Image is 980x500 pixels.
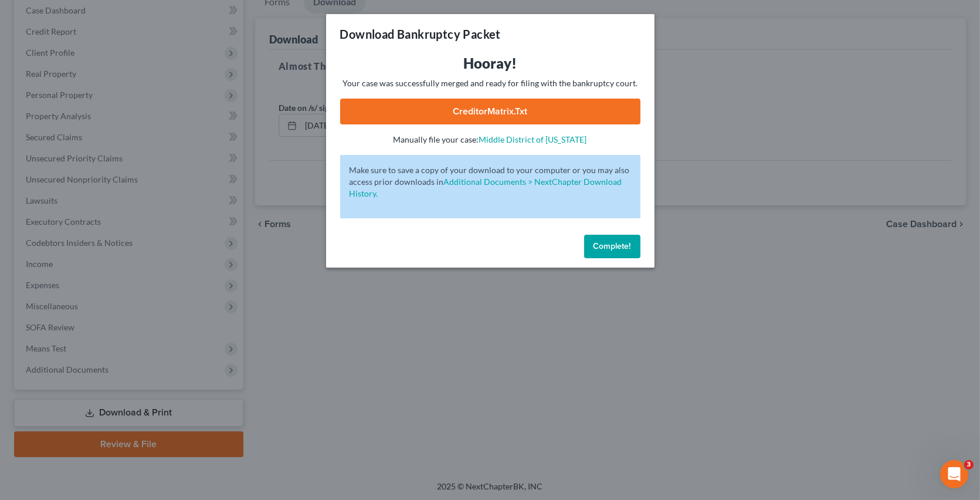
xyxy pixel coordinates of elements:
[964,460,974,469] span: 3
[340,134,640,146] p: Manually file your case:
[350,177,622,198] a: Additional Documents > NextChapter Download History.
[340,99,640,124] a: CreditorMatrix.txt
[594,241,631,251] span: Complete!
[940,460,968,488] iframe: Intercom live chat
[479,134,587,144] a: Middle District of [US_STATE]
[584,235,640,258] button: Complete!
[340,77,640,89] p: Your case was successfully merged and ready for filing with the bankruptcy court.
[340,26,501,42] h3: Download Bankruptcy Packet
[340,54,640,73] h3: Hooray!
[350,164,631,200] p: Make sure to save a copy of your download to your computer or you may also access prior downloads in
